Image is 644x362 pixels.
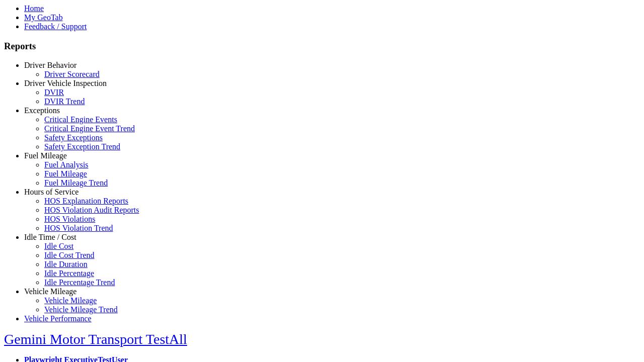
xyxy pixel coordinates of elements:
a: Idle Percentage Trend [44,278,115,287]
a: Idle Cost [44,242,73,250]
a: Idle Cost Trend [44,251,95,259]
a: Critical Engine Events [44,115,117,124]
a: HOS Violation Trend [44,224,113,232]
a: Fuel Mileage [44,169,87,178]
a: HOS Explanation Reports [44,197,128,205]
h3: Reports [4,41,640,52]
a: Vehicle Mileage [44,296,97,305]
a: Vehicle Mileage [24,287,76,296]
a: Idle Duration [44,260,88,268]
a: Vehicle Performance [24,314,92,323]
a: Critical Engine Event Trend [44,124,135,133]
a: DVIR [44,88,64,97]
a: Hours of Service [24,188,78,196]
a: Safety Exceptions [44,133,103,142]
a: Idle Time / Cost [24,233,76,241]
a: Feedback / Support [24,22,87,31]
a: Safety Exception Trend [44,142,120,151]
a: Fuel Mileage [24,151,67,160]
a: Driver Behavior [24,61,76,69]
a: Vehicle Mileage Trend [44,305,118,314]
a: Fuel Analysis [44,160,89,169]
a: Fuel Mileage Trend [44,178,108,187]
a: Driver Vehicle Inspection [24,79,107,87]
a: Home [24,4,44,13]
a: Driver Scorecard [44,70,100,78]
a: HOS Violations [44,215,95,223]
a: DVIR Trend [44,97,85,106]
a: HOS Violation Audit Reports [44,206,139,214]
a: My GeoTab [24,13,63,22]
a: Idle Percentage [44,269,94,278]
a: Gemini Motor Transport TestAll [4,331,187,347]
a: Exceptions [24,106,60,115]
